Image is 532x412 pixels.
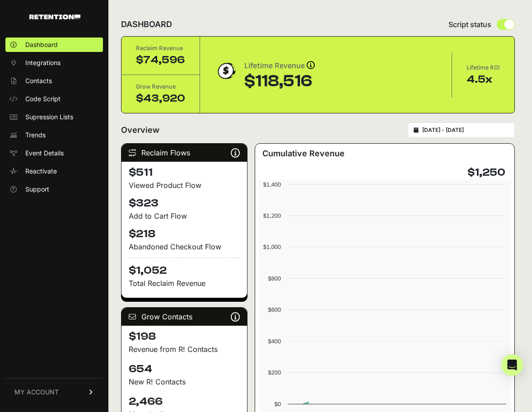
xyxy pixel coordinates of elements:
[129,196,240,211] h4: $323
[25,76,52,85] span: Contacts
[25,112,73,122] span: Supression Lists
[129,278,240,289] p: Total Reclaim Revenue
[129,257,240,278] h4: $1,052
[121,144,247,162] div: Reclaim Flows
[129,241,240,252] div: Abandoned Checkout Flow
[268,275,281,282] text: $800
[121,18,172,31] h2: DASHBOARD
[244,60,315,72] div: Lifetime Revenue
[25,40,58,49] span: Dashboard
[25,131,46,140] span: Trends
[5,37,103,52] a: Dashboard
[5,378,103,406] a: MY ACCOUNT
[136,53,185,67] div: $74,596
[25,167,57,176] span: Reactivate
[5,110,103,124] a: Supression Lists
[268,369,281,376] text: $200
[215,60,237,82] img: dollar-coin-05c43ed7efb7bc0c12610022525b4bbbb207c7efeef5aecc26f025e68dcafac9.png
[129,362,240,376] h4: 654
[5,128,103,142] a: Trends
[275,401,281,407] text: $0
[268,338,281,345] text: $400
[5,74,103,88] a: Contacts
[129,180,240,191] div: Viewed Product Flow
[136,82,185,91] div: Grow Revenue
[25,149,64,158] span: Event Details
[121,124,159,136] h2: Overview
[263,212,281,219] text: $1,200
[262,147,345,160] h3: Cumulative Revenue
[5,56,103,70] a: Integrations
[501,354,523,376] div: Open Intercom Messenger
[129,227,240,241] h4: $218
[467,165,505,180] h4: $1,250
[5,146,103,160] a: Event Details
[5,92,103,106] a: Code Script
[448,19,491,30] span: Script status
[129,376,240,387] p: New R! Contacts
[25,94,61,103] span: Code Script
[5,182,103,197] a: Support
[121,308,247,326] div: Grow Contacts
[129,394,240,409] h4: 2,466
[129,344,240,355] p: Revenue from R! Contacts
[25,185,49,194] span: Support
[136,91,185,106] div: $43,920
[263,243,281,250] text: $1,000
[129,329,240,344] h4: $198
[129,165,240,180] h4: $511
[136,44,185,53] div: Reclaim Revenue
[268,306,281,313] text: $600
[467,63,500,72] div: Lifetime ROI
[129,211,240,221] div: Add to Cart Flow
[263,181,281,188] text: $1,400
[29,14,80,19] img: Retention.com
[5,164,103,178] a: Reactivate
[14,388,59,397] span: MY ACCOUNT
[25,58,61,67] span: Integrations
[467,72,500,87] div: 4.5x
[244,72,315,90] div: $118,516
